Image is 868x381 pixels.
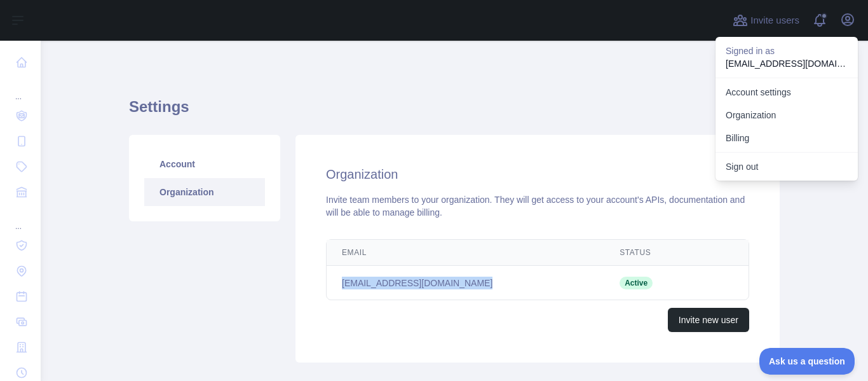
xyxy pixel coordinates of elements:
span: Invite users [750,13,799,28]
button: Sign out [715,155,858,178]
a: Account settings [715,81,858,104]
button: Billing [715,127,858,149]
iframe: Toggle Customer Support [759,348,855,375]
h1: Settings [129,97,780,127]
th: Email [327,240,604,266]
p: Signed in as [726,45,848,57]
a: Account [144,150,265,178]
a: Organization [144,178,265,206]
h2: Organization [326,165,749,183]
button: Invite new user [668,308,749,332]
p: [EMAIL_ADDRESS][DOMAIN_NAME] [726,57,848,70]
th: Status [604,240,702,266]
div: Invite team members to your organization. They will get access to your account's APIs, documentat... [326,193,749,219]
td: [EMAIL_ADDRESS][DOMAIN_NAME] [327,266,604,300]
span: Active [620,277,653,289]
div: ... [10,76,31,102]
a: Organization [715,104,858,127]
div: ... [10,206,31,232]
button: Invite users [730,10,802,31]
